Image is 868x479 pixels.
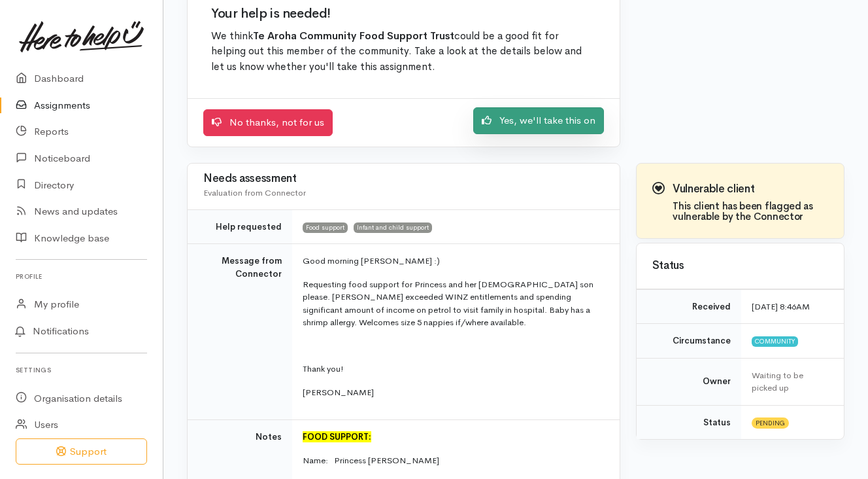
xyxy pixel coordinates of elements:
a: No thanks, not for us [203,109,333,136]
span: Community [752,336,798,347]
font: FOOD SUPPORT: [303,431,371,442]
p: Good morning [PERSON_NAME] :) [303,255,604,268]
h3: Needs assessment [203,173,604,185]
b: Te Aroha Community Food Support Trust [253,29,454,43]
span: Pending [752,417,789,428]
p: We think could be a good fit for helping out this member of the community. Take a look at the det... [211,29,596,75]
span: Food support [303,222,348,233]
time: [DATE] 8:46AM [752,301,810,312]
a: Yes, we'll take this on [473,107,604,134]
h4: This client has been flagged as vulnerable by the Connector [673,201,828,222]
h6: Profile [16,268,147,285]
button: Support [16,438,147,465]
td: Help requested [188,209,292,244]
h3: Status [652,260,828,272]
td: Status [637,405,741,439]
span: Evaluation from Connector [203,187,306,198]
p: Requesting food support for Princess and her [DEMOGRAPHIC_DATA] son please. [PERSON_NAME] exceede... [303,278,604,329]
p: Name: Princess [PERSON_NAME] [303,454,604,467]
div: Waiting to be picked up [752,369,828,395]
td: Received [637,289,741,324]
span: Infant and child support [354,222,432,233]
p: [PERSON_NAME] [303,386,604,399]
td: Owner [637,358,741,405]
h6: Settings [16,361,147,379]
h3: Vulnerable client [673,183,828,196]
td: Message from Connector [188,244,292,420]
td: Circumstance [637,324,741,359]
p: Thank you! [303,363,604,376]
h2: Your help is needed! [211,7,596,21]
